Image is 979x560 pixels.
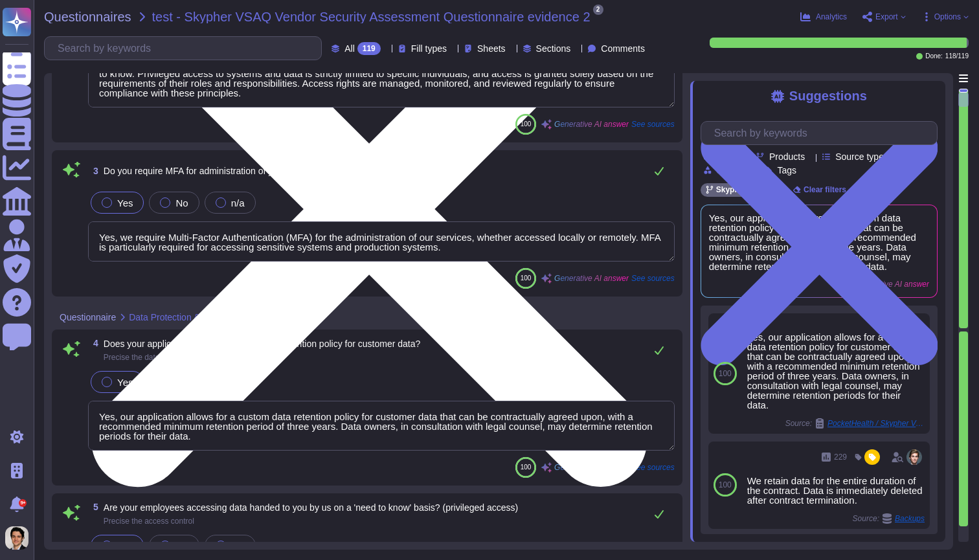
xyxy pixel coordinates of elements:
span: Fill types [411,44,447,53]
div: 119 [357,42,381,55]
span: Sheets [477,44,506,53]
span: 2 [593,5,603,15]
textarea: Yes, our employees access data provided by you on a 'need to know' basis, in accordance with our ... [88,38,675,107]
img: user [906,449,922,465]
span: 100 [521,274,532,282]
span: 100 [719,481,732,489]
span: Questionnaires [44,10,131,23]
span: 118 / 119 [945,53,969,60]
div: Yes, our application allows for a custom data retention policy for customer data that can be cont... [747,332,925,410]
span: Sections [536,44,571,53]
span: Comments [601,44,645,53]
span: See sources [631,274,675,282]
input: Search by keywords [51,37,321,60]
span: 4 [88,339,98,348]
span: See sources [631,464,675,471]
img: user [5,526,28,550]
input: Search by keywords [708,122,937,144]
span: 3 [88,166,98,175]
span: Analytics [816,13,847,21]
span: Done: [925,53,943,60]
span: 100 [719,370,732,377]
div: 9+ [19,499,27,507]
span: See sources [631,120,675,128]
textarea: Yes, our application allows for a custom data retention policy for customer data that can be cont... [88,401,675,451]
button: Analytics [800,12,847,22]
span: Questionnaire [60,313,116,322]
div: We retain data for the entire duration of the contract. Data is immediately deleted after contrac... [747,476,925,505]
span: Options [934,13,961,21]
span: 100 [521,464,532,471]
span: Source: [853,513,925,524]
span: Backups [895,515,925,522]
span: PocketHealth / Skypher Vendor Assessment Questionnaire evidence [827,420,925,427]
button: user [3,524,38,552]
span: 5 [88,502,98,511]
span: Source: [785,418,925,429]
span: 100 [521,120,532,128]
span: test - Skypher VSAQ Vendor Security Assessment Questionnaire evidence 2 [152,10,591,23]
textarea: Yes, we require Multi-Factor Authentication (MFA) for the administration of our services, whether... [88,221,675,262]
span: 229 [834,453,847,461]
span: Export [875,13,898,21]
span: All [344,44,355,53]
